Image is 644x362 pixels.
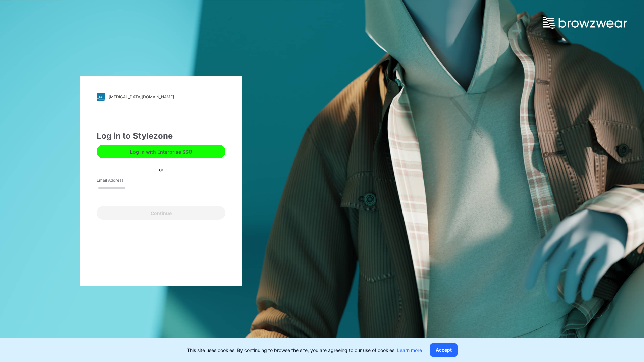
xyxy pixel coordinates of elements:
[397,347,422,353] a: Learn more
[97,177,144,183] label: Email Address
[430,343,458,357] button: Accept
[109,94,174,99] div: [MEDICAL_DATA][DOMAIN_NAME]
[97,145,225,158] button: Log in with Enterprise SSO
[187,347,422,354] p: This site uses cookies. By continuing to browse the site, you are agreeing to our use of cookies.
[97,93,225,101] a: [MEDICAL_DATA][DOMAIN_NAME]
[97,93,105,101] img: svg+xml;base64,PHN2ZyB3aWR0aD0iMjgiIGhlaWdodD0iMjgiIHZpZXdCb3g9IjAgMCAyOCAyOCIgZmlsbD0ibm9uZSIgeG...
[543,17,627,29] img: browzwear-logo.73288ffb.svg
[97,130,225,142] div: Log in to Stylezone
[154,166,169,173] div: or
